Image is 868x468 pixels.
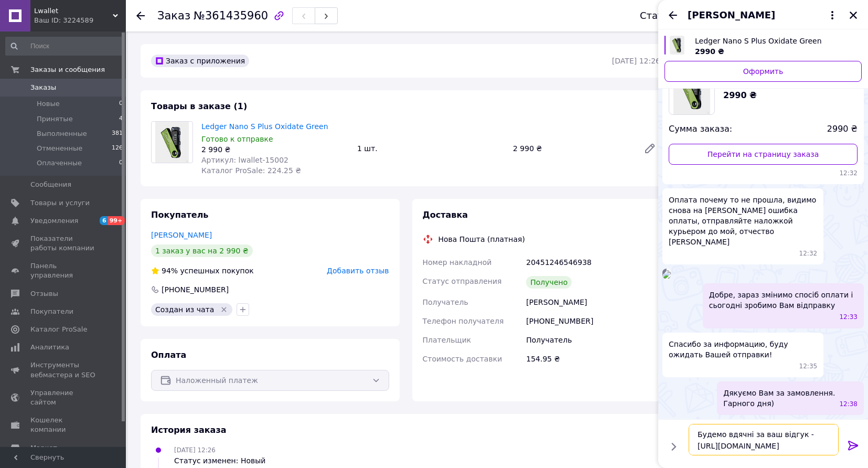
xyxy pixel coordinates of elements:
span: Номер накладной [423,258,492,267]
span: Каталог ProSale: 224.25 ₴ [201,166,301,175]
span: Выполненные [37,129,87,139]
div: [PERSON_NAME] [524,293,662,312]
div: 2 990 ₴ [509,141,635,156]
span: Панель управления [30,261,97,280]
span: 12:38 11.09.2025 [839,400,858,409]
span: Покупатель [151,210,208,220]
span: Товары и услуги [30,198,90,208]
span: 2990 ₴ [723,90,757,100]
span: Готово к отправке [201,135,273,143]
div: 1 заказ у вас на 2 990 ₴ [151,244,253,257]
div: Статус заказа [640,10,710,21]
a: Посмотреть товар [665,36,862,57]
span: Lwallet [34,6,113,16]
span: Отмененные [37,144,82,153]
span: Артикул: lwallet-15002 [201,156,288,164]
span: [PERSON_NAME] [688,8,775,22]
button: Закрыть [847,9,860,22]
div: Нова Пошта (платная) [436,234,528,244]
a: Ledger Nano S Plus Oxidate Green [201,122,328,131]
span: Дякуємо Вам за замовлення. Гарного дня) [723,388,835,409]
div: [PHONE_NUMBER] [524,312,662,331]
span: №361435960 [194,9,268,22]
span: Аналитика [30,343,69,352]
button: [PERSON_NAME] [688,8,839,22]
div: Получатель [524,331,662,349]
span: Оплата почему то не прошла, видимо снова на [PERSON_NAME] ошибка оплаты, отправляйте наложкой кур... [669,195,817,247]
span: Добре, зараз змінимо спосіб оплати і сьогодні зробимо Вам відправку [709,290,858,311]
div: Вернуться назад [136,10,145,21]
button: Показать кнопки [667,440,680,453]
span: 12:32 11.09.2025 [669,169,858,178]
div: 1 шт. [353,141,509,156]
a: [PERSON_NAME] [151,231,212,239]
div: 154.95 ₴ [524,349,662,368]
span: Ledger Nano S Plus Oxidate Green [695,36,853,46]
span: Оплаченные [37,158,82,168]
span: [DATE] 12:26 [174,446,216,454]
img: 6764718708_w160_h160_ledger-nano-s.jpg [673,69,710,114]
span: Доставка [423,210,468,220]
span: 94% [162,267,178,275]
img: Ledger Nano S Plus Oxidate Green [155,122,188,163]
span: 99+ [108,216,125,225]
span: Каталог ProSale [30,325,87,334]
input: Поиск [5,37,124,56]
span: Сообщения [30,180,71,189]
span: 381 [112,129,123,139]
span: Маркет [30,443,57,453]
div: успешных покупок [151,265,254,276]
span: Создан из чата [155,305,214,314]
div: Статус изменен: Новый [174,455,265,466]
textarea: Будемо вдячні за ваш відгук - [URL][DOMAIN_NAME] [689,424,839,455]
span: Показатели работы компании [30,234,97,253]
span: Стоимость доставки [423,355,502,363]
a: Редактировать [639,138,660,159]
span: Спасибо за информацию, буду ожидать Вашей отправки! [669,339,817,360]
a: Перейти на страницу заказа [669,144,858,165]
span: Добавить отзыв [327,267,389,275]
span: Сумма заказа: [669,123,732,135]
span: Получатель [423,298,468,306]
span: 2990 ₴ [695,47,724,56]
span: Заказы [30,83,56,92]
span: Заказы и сообщения [30,65,105,75]
span: 2990 ₴ [827,123,858,135]
div: Заказ с приложения [151,55,249,67]
span: Уведомления [30,216,78,226]
time: [DATE] 12:26 [612,57,660,65]
span: 4 [119,114,123,124]
span: Заказ [157,9,190,22]
span: 0 [119,99,123,109]
span: 126 [112,144,123,153]
span: Управление сайтом [30,388,97,407]
div: Получено [526,276,572,289]
div: 2 990 ₴ [201,144,349,155]
span: 0 [119,158,123,168]
span: Статус отправления [423,277,502,285]
span: Оплата [151,350,186,360]
svg: Удалить метку [220,305,228,314]
img: 6764718708_w640_h640_ledger-nano-s.jpg [670,36,685,55]
span: Отзывы [30,289,58,299]
a: Оформить [665,61,862,82]
span: Плательщик [423,336,471,344]
span: Новые [37,99,60,109]
span: Инструменты вебмастера и SEO [30,360,97,379]
img: f78e7b31-b7f4-4f6c-95bb-27fd9f3235c9_w500_h500 [662,270,671,279]
span: Принятые [37,114,73,124]
button: Назад [667,9,679,22]
span: Кошелек компании [30,416,97,434]
span: 12:32 11.09.2025 [799,249,818,258]
span: 6 [100,216,108,225]
div: 20451246546938 [524,253,662,272]
div: [PHONE_NUMBER] [160,284,230,295]
div: Ваш ID: 3224589 [34,16,126,25]
span: 12:35 11.09.2025 [799,362,818,371]
span: Телефон получателя [423,317,504,325]
span: Товары в заказе (1) [151,101,247,111]
span: Покупатели [30,307,73,316]
span: 12:33 11.09.2025 [839,313,858,322]
span: История заказа [151,425,227,435]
